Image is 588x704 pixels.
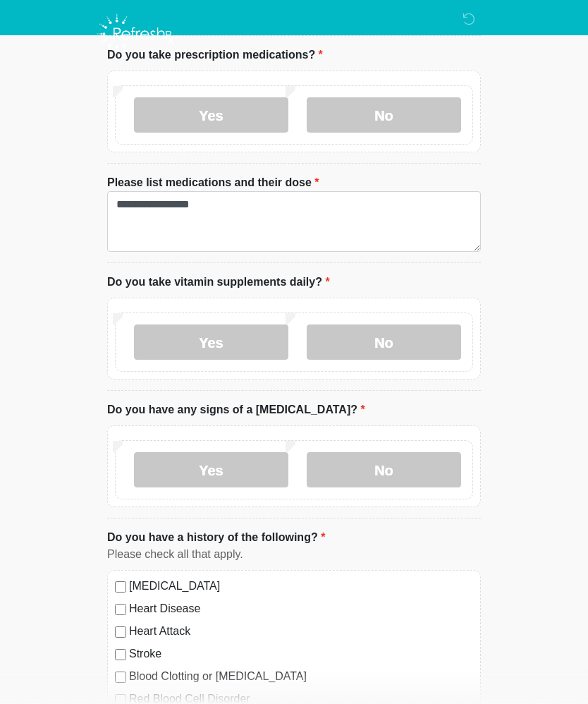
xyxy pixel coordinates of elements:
[307,452,461,487] label: No
[129,668,473,685] label: Blood Clotting or [MEDICAL_DATA]
[107,546,481,563] div: Please check all that apply.
[129,623,473,640] label: Heart Attack
[129,578,473,595] label: [MEDICAL_DATA]
[107,401,365,418] label: Do you have any signs of a [MEDICAL_DATA]?
[107,529,325,546] label: Do you have a history of the following?
[134,97,288,133] label: Yes
[93,11,178,57] img: Refresh RX Logo
[307,97,461,133] label: No
[134,452,288,487] label: Yes
[115,649,126,660] input: Stroke
[107,274,330,291] label: Do you take vitamin supplements daily?
[115,672,126,683] input: Blood Clotting or [MEDICAL_DATA]
[115,604,126,615] input: Heart Disease
[115,626,126,638] input: Heart Attack
[115,581,126,593] input: [MEDICAL_DATA]
[129,645,473,662] label: Stroke
[134,324,288,360] label: Yes
[107,174,319,191] label: Please list medications and their dose
[129,600,473,617] label: Heart Disease
[307,324,461,360] label: No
